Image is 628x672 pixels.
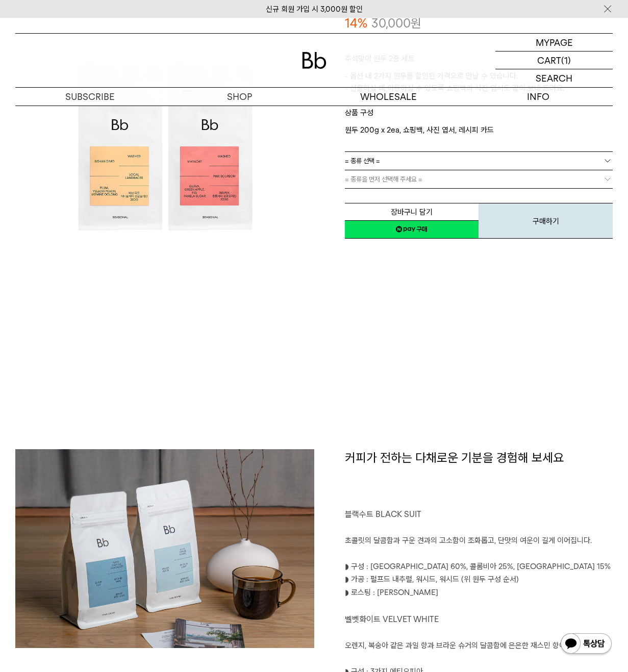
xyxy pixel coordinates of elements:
[345,449,613,507] h1: 커피가 전하는 다채로운 기분을 경험해 보세요
[345,560,613,574] p: ◗ 구성 : [GEOGRAPHIC_DATA] 60%, 콜롬비아 25%, [GEOGRAPHIC_DATA] 15%
[495,51,613,69] a: CART (1)
[536,34,573,51] p: MYPAGE
[345,107,613,124] p: 상품 구성
[345,614,439,624] span: 벨벳화이트 VELVET WHITE
[266,5,363,14] a: 신규 회원 가입 시 3,000원 할인
[165,88,314,106] a: SHOP
[345,220,479,239] a: 새창
[495,34,613,51] a: MYPAGE
[345,124,613,136] p: 원두 200g x 2ea, 쇼핑백, 사진 엽서, 레시피 카드
[345,586,613,600] p: ◗ 로스팅 : [PERSON_NAME]
[463,88,613,106] p: INFO
[561,51,571,69] p: (1)
[345,534,613,548] p: 초콜릿의 달콤함과 구운 견과의 고소함이 조화롭고, 단맛의 여운이 길게 이어집니다.
[345,639,613,653] p: 오렌지, 복숭아 같은 과일 향과 브라운 슈거의 달콤함에 은은한 재스민 향이 우아합니다.
[345,573,613,586] p: ◗ 가공 : 펄프드 내추럴, 워시드, 워시드 (위 원두 구성 순서)
[345,152,380,170] span: = 종류 선택 =
[314,88,464,106] p: WHOLESALE
[15,88,165,106] a: SUBSCRIBE
[345,170,422,188] span: = 종류을 먼저 선택해 주세요 =
[536,69,572,87] p: SEARCH
[345,203,479,221] button: 장바구니 담기
[345,509,421,519] span: 블랙수트 BLACK SUIT
[479,203,613,239] button: 구매하기
[302,52,326,69] img: 로고
[537,51,561,69] p: CART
